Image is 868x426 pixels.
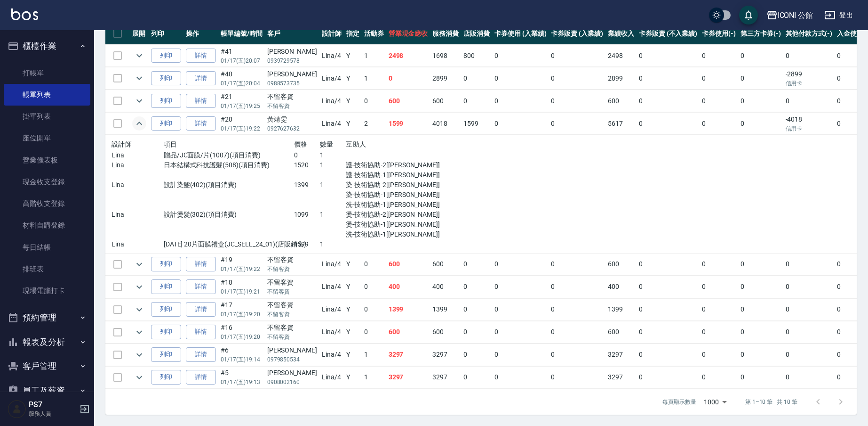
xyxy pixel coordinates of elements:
[267,57,317,65] p: 0939729578
[344,67,362,90] td: Y
[386,344,430,366] td: 3297
[386,366,430,388] td: 3297
[637,344,700,366] td: 0
[786,79,833,88] p: 信用卡
[151,279,181,294] button: 列印
[700,366,738,388] td: 0
[111,210,164,220] p: Lina
[637,253,700,275] td: 0
[344,366,362,388] td: Y
[186,279,216,294] a: 詳情
[362,344,386,366] td: 1
[132,257,146,271] button: expand row
[783,67,835,90] td: -2899
[29,410,77,418] p: 服務人員
[294,140,308,148] span: 價格
[4,62,90,84] a: 打帳單
[346,170,424,180] p: 護-技術協助-1[[PERSON_NAME]]
[186,49,216,63] a: 詳情
[164,180,294,190] p: 設計染髮(402)(項目消費)
[267,115,317,124] div: 黃靖雯
[605,113,637,135] td: 5617
[461,90,492,112] td: 0
[700,389,730,415] div: 1000
[362,366,386,388] td: 1
[151,302,181,317] button: 列印
[346,210,424,220] p: 燙-技術協助-2[[PERSON_NAME]]
[738,366,783,388] td: 0
[218,113,265,135] td: #20
[362,23,386,45] th: 活動券
[221,265,263,273] p: 01/17 (五) 19:22
[4,34,90,58] button: 櫃檯作業
[29,400,77,410] h5: PS7
[132,49,146,63] button: expand row
[763,6,817,25] button: ICONI 公館
[492,298,549,320] td: 0
[549,45,605,67] td: 0
[738,298,783,320] td: 0
[267,265,317,273] p: 不留客資
[549,366,605,388] td: 0
[320,140,334,148] span: 數量
[4,84,90,106] a: 帳單列表
[151,325,181,339] button: 列印
[783,90,835,112] td: 0
[362,276,386,298] td: 0
[386,23,430,45] th: 營業現金應收
[461,366,492,388] td: 0
[492,366,549,388] td: 0
[4,171,90,193] a: 現金收支登錄
[151,94,181,108] button: 列印
[386,45,430,67] td: 2498
[362,45,386,67] td: 1
[430,366,461,388] td: 3297
[151,71,181,86] button: 列印
[362,253,386,275] td: 0
[430,344,461,366] td: 3297
[111,160,164,170] p: Lina
[738,45,783,67] td: 0
[320,239,346,249] p: 1
[186,370,216,385] a: 詳情
[783,276,835,298] td: 0
[164,150,294,160] p: 贈品/JC面膜/片(1007)(項目消費)
[319,321,344,343] td: Lina /4
[637,321,700,343] td: 0
[605,45,637,67] td: 2498
[637,90,700,112] td: 0
[430,23,461,45] th: 服務消費
[344,344,362,366] td: Y
[186,325,216,339] a: 詳情
[700,321,738,343] td: 0
[218,253,265,275] td: #19
[4,305,90,330] button: 預約管理
[132,116,146,131] button: expand row
[492,67,549,90] td: 0
[346,190,424,200] p: 染-技術協助-1[[PERSON_NAME]]
[319,298,344,320] td: Lina /4
[739,6,758,25] button: save
[386,321,430,343] td: 600
[605,321,637,343] td: 600
[700,67,738,90] td: 0
[492,45,549,67] td: 0
[549,298,605,320] td: 0
[605,366,637,388] td: 3297
[783,253,835,275] td: 0
[346,229,424,239] p: 洗-技術協助-1[[PERSON_NAME]]
[637,23,700,45] th: 卡券販賣 (不入業績)
[605,276,637,298] td: 400
[319,90,344,112] td: Lina /4
[461,298,492,320] td: 0
[221,79,263,88] p: 01/17 (五) 20:04
[605,298,637,320] td: 1399
[149,23,183,45] th: 列印
[549,253,605,275] td: 0
[738,90,783,112] td: 0
[267,69,317,79] div: [PERSON_NAME]
[386,90,430,112] td: 600
[362,298,386,320] td: 0
[492,90,549,112] td: 0
[783,344,835,366] td: 0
